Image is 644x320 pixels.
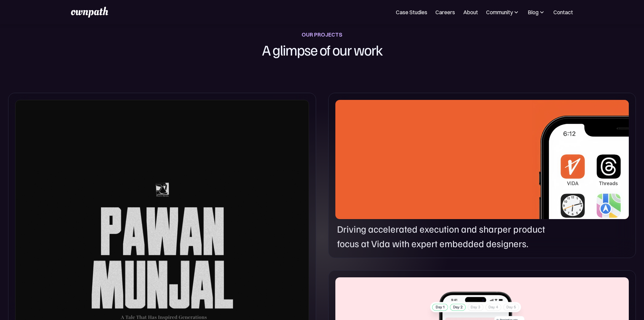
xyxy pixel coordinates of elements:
div: Community [486,8,520,16]
a: Case Studies [396,8,427,16]
div: Blog [528,8,545,16]
div: OUR PROJECTS [302,30,342,39]
div: Blog [528,8,539,16]
a: Contact [553,8,573,16]
div: Community [486,8,513,16]
p: Driving accelerated execution and sharper product focus at Vida with expert embedded designers. [337,222,565,251]
a: About [463,8,478,16]
a: Careers [435,8,455,16]
h1: A glimpse of our work [228,39,416,60]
